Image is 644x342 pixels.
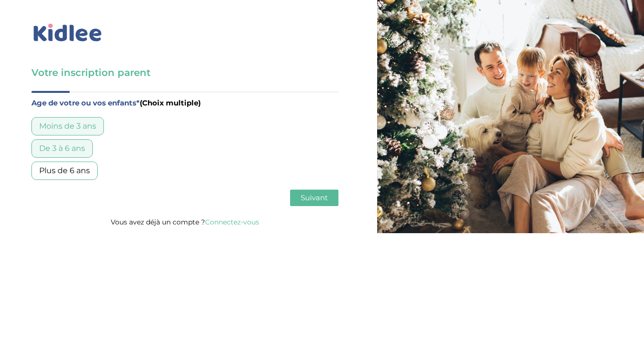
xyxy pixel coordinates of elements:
span: (Choix multiple) [140,98,201,107]
a: Connectez-vous [205,218,259,226]
div: Moins de 3 ans [31,117,104,135]
button: Suivant [290,190,338,206]
span: Suivant [301,193,328,202]
h3: Votre inscription parent [31,66,338,79]
label: Age de votre ou vos enfants* [31,97,338,109]
div: Plus de 6 ans [31,162,98,180]
p: Vous avez déjà un compte ? [31,216,338,228]
img: logo_kidlee_bleu [31,22,104,44]
button: Précédent [31,190,77,206]
div: De 3 à 6 ans [31,139,93,158]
